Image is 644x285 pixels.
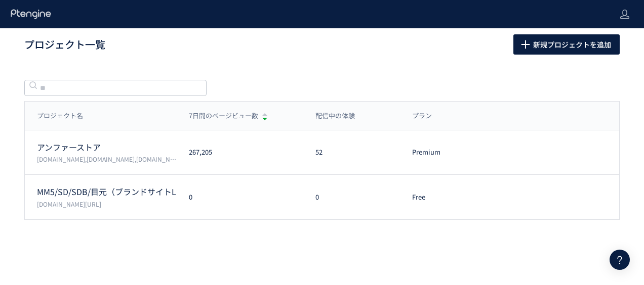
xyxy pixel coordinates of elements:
span: 7日間のページビュー数 [189,111,258,121]
div: 267,205 [177,148,303,157]
span: 配信中の体験 [315,111,355,121]
p: MM5/SD/SDB/目元（ブランドサイトLP/広告LP） [37,186,177,198]
div: 52 [303,148,400,157]
span: 新規プロジェクトを追加 [533,34,611,55]
div: Free [400,193,468,202]
p: アンファーストア [37,141,177,153]
button: 新規プロジェクトを追加 [513,34,620,55]
span: プロジェクト名 [37,111,83,121]
p: scalp-d.angfa-store.jp/ [37,200,177,208]
p: permuta.jp,femtur.jp,angfa-store.jp,shopping.geocities.jp [37,155,177,163]
div: 0 [177,193,303,202]
div: Premium [400,148,468,157]
h1: プロジェクト一覧 [24,37,491,52]
span: プラン [412,111,432,121]
div: 0 [303,193,400,202]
